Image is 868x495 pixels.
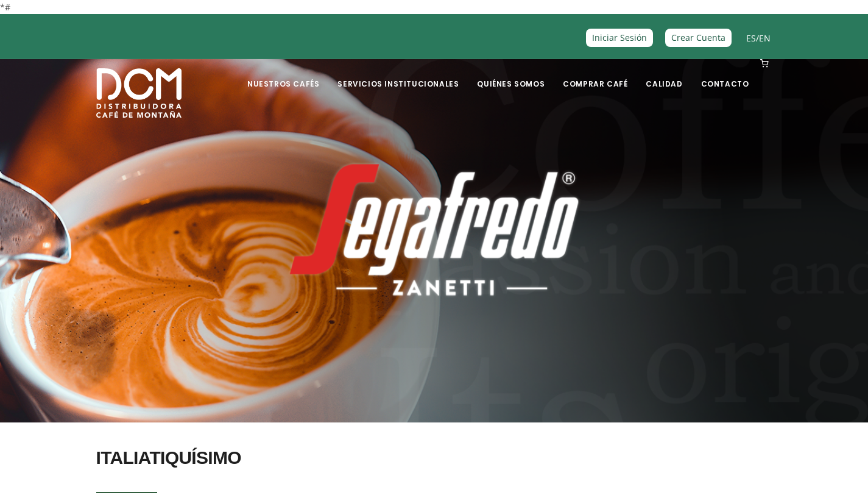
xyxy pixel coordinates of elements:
[746,32,756,44] a: ES
[330,60,466,89] a: Servicios Institucionales
[759,32,771,44] a: EN
[638,60,690,89] a: Calidad
[586,29,653,46] a: Iniciar Sesión
[665,29,732,46] a: Crear Cuenta
[694,60,757,89] a: Contacto
[470,60,552,89] a: Quiénes Somos
[240,60,326,89] a: Nuestros Cafés
[746,31,771,45] span: /
[556,60,635,89] a: Comprar Café
[96,441,772,475] h2: ITALIATIQUÍSIMO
